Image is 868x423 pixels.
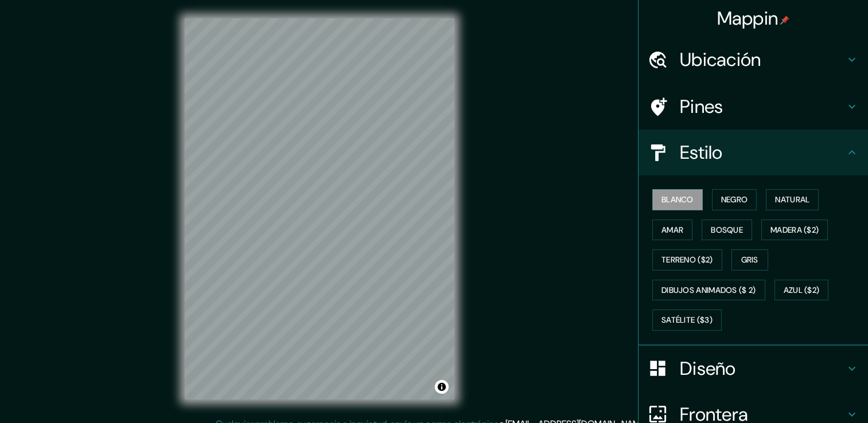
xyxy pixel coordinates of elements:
[680,141,845,164] h4: Estilo
[639,130,868,175] div: Estilo
[711,223,743,237] font: Bosque
[652,249,722,271] button: Terreno ($2)
[770,223,819,237] font: Madera ($2)
[652,220,692,241] button: Amar
[652,310,722,331] button: Satélite ($3)
[680,357,845,380] h4: Diseño
[766,189,819,210] button: Natural
[731,249,768,271] button: Gris
[721,193,748,207] font: Negro
[639,37,868,83] div: Ubicación
[680,48,845,71] h4: Ubicación
[652,280,765,301] button: Dibujos animados ($ 2)
[702,220,752,241] button: Bosque
[639,346,868,391] div: Diseño
[741,253,758,267] font: Gris
[661,313,713,327] font: Satélite ($3)
[661,193,694,207] font: Blanco
[717,6,779,30] font: Mappin
[435,380,449,394] button: Alternar atribución
[652,189,703,210] button: Blanco
[784,283,820,297] font: Azul ($2)
[661,283,756,297] font: Dibujos animados ($ 2)
[766,378,855,410] iframe: Help widget launcher
[661,253,713,267] font: Terreno ($2)
[775,193,809,207] font: Natural
[712,189,757,210] button: Negro
[639,84,868,130] div: Pines
[680,95,845,118] h4: Pines
[774,280,829,301] button: Azul ($2)
[661,223,683,237] font: Amar
[761,220,828,241] button: Madera ($2)
[185,18,454,399] canvas: Mapa
[780,15,789,25] img: pin-icon.png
